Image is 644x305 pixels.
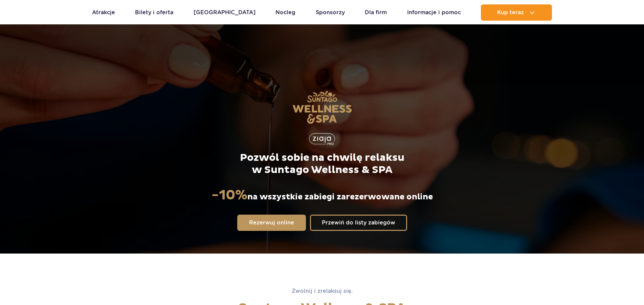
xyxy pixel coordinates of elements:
p: Pozwól sobie na chwilę relaksu w Suntago Wellness & SPA [211,152,433,176]
a: [GEOGRAPHIC_DATA] [194,4,256,21]
a: Nocleg [275,4,295,21]
span: Zwolnij i zrelaksuj się. [292,288,353,294]
a: Przewiń do listy zabiegów [310,215,407,231]
a: Atrakcje [92,4,115,21]
a: Sponsorzy [316,4,345,21]
a: Rezerwuj online [237,215,306,231]
a: Dla firm [365,4,387,21]
button: Kup teraz [481,4,552,21]
a: Informacje i pomoc [407,4,461,21]
span: Rezerwuj online [249,220,294,225]
span: Przewiń do listy zabiegów [322,220,395,225]
p: na wszystkie zabiegi zarezerwowane online [212,187,433,204]
span: Kup teraz [497,9,524,16]
img: Suntago Wellness & SPA [292,90,352,124]
a: Bilety i oferta [135,4,173,21]
strong: -10% [212,187,247,204]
